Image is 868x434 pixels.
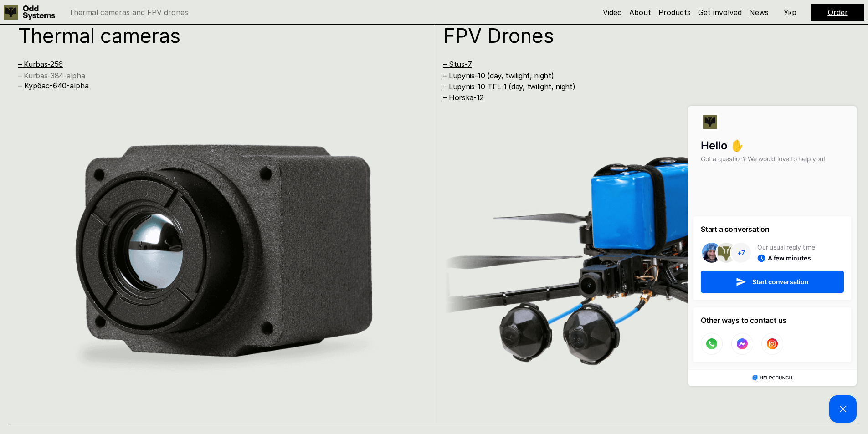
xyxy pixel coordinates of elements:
a: – Kurbas-384-alpha [18,71,85,80]
a: – Курбас-640-alpha [18,81,89,90]
p: Укр [784,9,796,16]
a: – Horska-12 [443,93,483,102]
h1: Thermal cameras [18,26,401,46]
a: Video [603,8,622,17]
a: – Kurbas-256 [18,60,63,69]
a: News [749,8,769,17]
a: – Lupynis-10 (day, twilight, night) [443,71,554,80]
a: – Lupynis-10-TFL-1 (day, twilight, night) [443,82,575,91]
h1: FPV Drones [443,26,826,46]
a: Get involved [698,8,742,17]
a: Order [828,8,848,17]
p: Thermal cameras and FPV drones [69,9,188,16]
a: About [629,8,651,17]
iframe: HelpCrunch [686,103,859,425]
a: Products [658,8,691,17]
a: – Stus-7 [443,60,472,69]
